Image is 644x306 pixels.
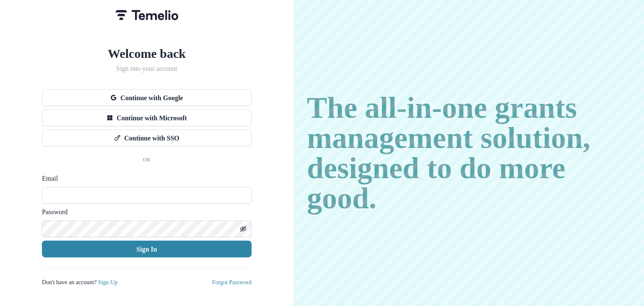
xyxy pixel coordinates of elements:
[115,10,178,20] img: Temelio
[42,241,252,257] button: Sign In
[98,279,117,286] a: Sign Up
[42,46,252,61] h1: Welcome back
[212,279,252,286] a: Forgot Password
[42,109,252,126] button: Continue with Microsoft
[42,89,252,106] button: Continue with Google
[42,65,252,73] h2: Sign into your account
[42,130,252,146] button: Continue with SSO
[236,222,250,236] button: Toggle password visibility
[42,278,117,287] p: Don't have an account?
[42,174,247,184] label: Email
[42,207,247,217] label: Password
